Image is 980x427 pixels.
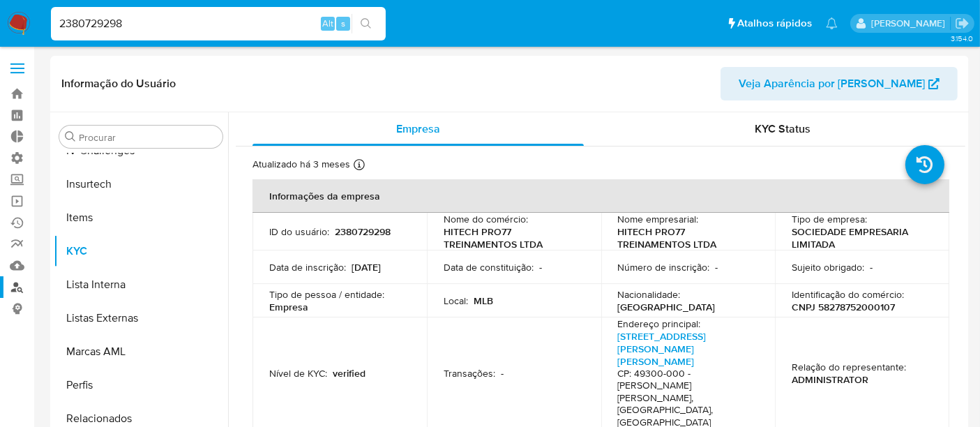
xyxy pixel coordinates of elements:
[792,373,868,386] p: ADMINISTRATOR
[444,213,528,225] p: Nome do comércio :
[618,225,753,250] p: HITECH PRO77 TREINAMENTOS LTDA
[65,131,76,142] button: Procurar
[737,16,812,31] span: Atalhos rápidos
[269,367,327,380] p: Nível de KYC :
[54,201,228,234] button: Items
[54,268,228,301] button: Lista Interna
[618,261,710,274] p: Número de inscrição :
[269,288,384,301] p: Tipo de pessoa / entidade :
[826,17,838,29] a: Notificações
[716,261,718,274] p: -
[871,17,950,30] p: alexandra.macedo@mercadolivre.com
[352,261,381,274] p: [DATE]
[269,301,308,313] p: Empresa
[755,121,811,137] span: KYC Status
[444,261,534,274] p: Data de constituição :
[792,261,864,274] p: Sujeito obrigado :
[792,301,895,313] p: CNPJ 58278752000107
[870,261,873,274] p: -
[341,17,345,30] span: s
[792,288,904,301] p: Identificação do comércio :
[54,301,228,335] button: Listas Externas
[474,294,493,307] p: MLB
[618,317,701,330] p: Endereço principal :
[721,67,958,100] button: Veja Aparência por [PERSON_NAME]
[61,77,176,91] h1: Informação do Usuário
[396,121,440,137] span: Empresa
[955,16,970,31] a: Sair
[792,361,906,373] p: Relação do representante :
[54,234,228,268] button: KYC
[54,335,228,368] button: Marcas AML
[54,368,228,402] button: Perfis
[444,367,495,380] p: Transações :
[335,225,391,238] p: 2380729298
[792,225,927,250] p: SOCIEDADE EMPRESARIA LIMITADA
[322,17,333,30] span: Alt
[792,213,867,225] p: Tipo de empresa :
[54,167,228,201] button: Insurtech
[444,225,579,250] p: HITECH PRO77 TREINAMENTOS LTDA
[618,329,707,368] a: [STREET_ADDRESS][PERSON_NAME][PERSON_NAME]
[352,14,380,33] button: search-icon
[501,367,504,380] p: -
[618,288,681,301] p: Nacionalidade :
[739,67,925,100] span: Veja Aparência por [PERSON_NAME]
[618,213,699,225] p: Nome empresarial :
[333,367,365,380] p: verified
[252,158,350,171] p: Atualizado há 3 meses
[618,301,716,313] p: [GEOGRAPHIC_DATA]
[444,294,468,307] p: Local :
[269,225,329,238] p: ID do usuário :
[252,179,949,213] th: Informações da empresa
[539,261,542,274] p: -
[269,261,346,274] p: Data de inscrição :
[79,131,217,144] input: Procurar
[51,15,386,33] input: Pesquise usuários ou casos...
